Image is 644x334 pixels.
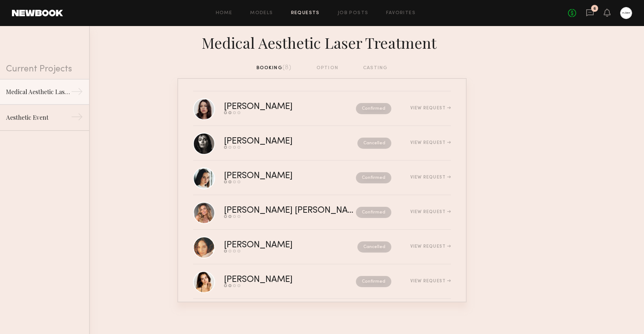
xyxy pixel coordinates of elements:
div: [PERSON_NAME] [224,137,325,146]
div: View Request [410,244,451,249]
div: Medical Aesthetic Laser Treatment [177,32,467,52]
div: [PERSON_NAME] [PERSON_NAME] [224,206,356,215]
div: Aesthetic Event [6,113,71,122]
a: Models [250,11,273,16]
a: [PERSON_NAME]ConfirmedView Request [193,161,451,195]
a: [PERSON_NAME]CancelledView Request [193,126,451,161]
a: [PERSON_NAME]CancelledView Request [193,230,451,264]
div: [PERSON_NAME] [224,241,325,250]
div: [PERSON_NAME] [224,103,324,111]
div: → [71,111,83,126]
a: 6 [586,9,594,18]
a: [PERSON_NAME] [PERSON_NAME]ConfirmedView Request [193,195,451,230]
div: View Request [410,210,451,214]
div: → [71,86,83,100]
div: [PERSON_NAME] [224,172,324,180]
div: View Request [410,279,451,283]
div: [PERSON_NAME] [224,276,324,284]
div: View Request [410,141,451,145]
div: 6 [593,7,596,11]
nb-request-status: Confirmed [356,207,391,218]
nb-request-status: Confirmed [356,172,391,183]
nb-request-status: Cancelled [357,241,391,253]
a: Favorites [386,11,416,16]
div: View Request [410,175,451,180]
div: View Request [410,106,451,110]
a: [PERSON_NAME]ConfirmedView Request [193,91,451,126]
a: Requests [291,11,320,16]
a: [PERSON_NAME]ConfirmedView Request [193,264,451,299]
nb-request-status: Confirmed [356,103,391,114]
a: Job Posts [338,11,369,16]
nb-request-status: Cancelled [357,138,391,149]
div: Medical Aesthetic Laser Treatment [6,87,71,96]
a: Home [216,11,233,16]
nb-request-status: Confirmed [356,276,391,287]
